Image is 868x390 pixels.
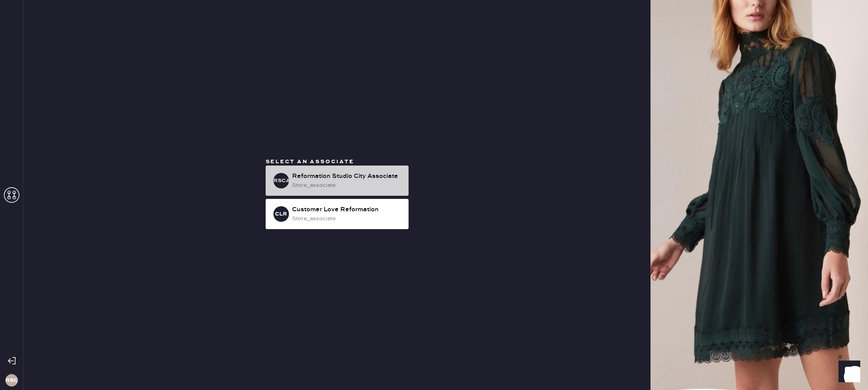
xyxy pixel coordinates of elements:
div: store_associate [292,214,402,223]
h3: RSCA [273,178,289,183]
span: Select an associate [266,158,354,165]
div: Reformation Studio City Associate [292,172,402,181]
h3: CLR [275,211,287,217]
h3: RSC [5,378,18,383]
div: store_associate [292,181,402,190]
div: Customer Love Reformation [292,205,402,214]
iframe: Front Chat [831,355,865,388]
